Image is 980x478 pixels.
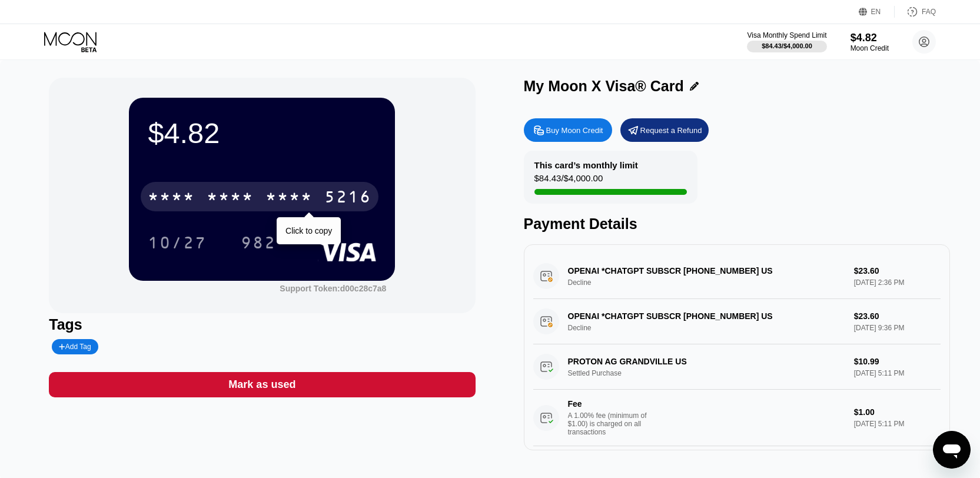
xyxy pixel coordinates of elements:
[280,284,386,293] div: Support Token:d00c28c7a8
[59,343,91,351] div: Add Tag
[854,420,941,428] div: [DATE] 5:11 PM
[851,44,889,52] div: Moon Credit
[851,32,889,44] div: $4.82
[895,6,936,18] div: FAQ
[324,189,371,208] div: 5216
[854,407,941,417] div: $1.00
[568,399,650,409] div: Fee
[49,316,475,333] div: Tags
[148,235,207,254] div: 10/27
[524,78,684,95] div: My Moon X Visa® Card
[148,117,376,150] div: $4.82
[285,226,332,235] div: Click to copy
[534,173,603,189] div: $84.43 / $4,000.00
[139,228,215,257] div: 10/27
[241,235,276,254] div: 982
[568,411,656,436] div: A 1.00% fee (minimum of $1.00) is charged on all transactions
[747,31,826,52] div: Visa Monthly Spend Limit$84.43/$4,000.00
[747,31,826,39] div: Visa Monthly Spend Limit
[52,339,98,354] div: Add Tag
[280,284,386,293] div: Support Token: d00c28c7a8
[922,8,936,16] div: FAQ
[546,125,603,135] div: Buy Moon Credit
[534,160,638,170] div: This card’s monthly limit
[933,431,971,469] iframe: Button to launch messaging window
[49,372,475,397] div: Mark as used
[232,228,285,257] div: 982
[871,8,881,16] div: EN
[859,6,895,18] div: EN
[620,118,709,142] div: Request a Refund
[533,390,941,446] div: FeeA 1.00% fee (minimum of $1.00) is charged on all transactions$1.00[DATE] 5:11 PM
[762,42,812,49] div: $84.43 / $4,000.00
[524,215,950,233] div: Payment Details
[228,378,295,391] div: Mark as used
[524,118,612,142] div: Buy Moon Credit
[640,125,702,135] div: Request a Refund
[851,32,889,52] div: $4.82Moon Credit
